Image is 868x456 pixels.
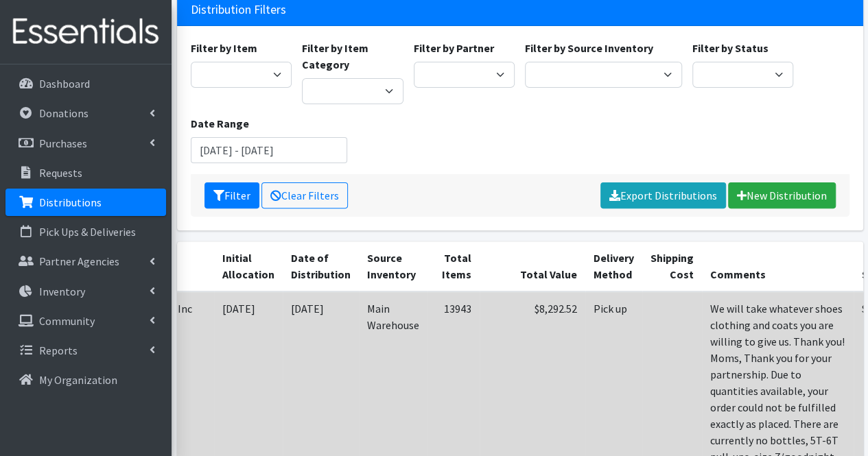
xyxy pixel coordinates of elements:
th: Source Inventory [359,241,427,291]
p: Partner Agencies [39,254,119,268]
label: Date Range [191,115,249,132]
p: Pick Ups & Deliveries [39,225,136,239]
label: Filter by Source Inventory [525,40,653,56]
p: Distributions [39,195,102,209]
a: Clear Filters [261,182,348,208]
label: Filter by Item [191,40,257,56]
a: Requests [5,159,166,187]
label: Filter by Status [692,40,769,56]
p: Dashboard [39,77,90,91]
a: Export Distributions [600,182,726,208]
a: Community [5,307,166,335]
h3: Distribution Filters [191,3,286,17]
a: Distributions [5,189,166,216]
th: Date of Distribution [283,241,359,291]
th: Comments [702,241,854,291]
a: Pick Ups & Deliveries [5,218,166,245]
p: Inventory [39,285,85,298]
th: Shipping Cost [642,241,702,291]
a: Purchases [5,130,166,157]
th: Total Value [480,241,585,291]
th: Total Items [427,241,480,291]
p: Reports [39,344,78,357]
a: Partner Agencies [5,248,166,275]
a: Inventory [5,278,166,305]
img: HumanEssentials [5,9,166,55]
p: Community [39,314,95,328]
p: Purchases [39,136,87,150]
a: My Organization [5,366,166,394]
a: Dashboard [5,70,166,97]
a: Reports [5,337,166,364]
p: My Organization [39,373,117,387]
button: Filter [204,182,259,208]
p: Requests [39,166,82,180]
a: New Distribution [728,182,836,208]
label: Filter by Partner [414,40,494,56]
th: Initial Allocation [214,241,283,291]
label: Filter by Item Category [302,40,403,73]
a: Donations [5,99,166,127]
th: Delivery Method [585,241,642,291]
p: Donations [39,106,89,120]
input: January 1, 2011 - December 31, 2011 [191,137,348,163]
